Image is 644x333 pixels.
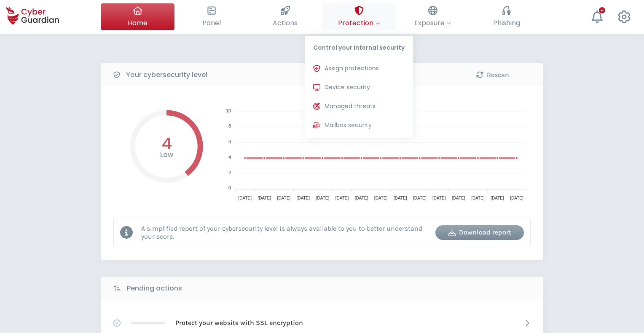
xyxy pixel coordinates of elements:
[394,196,407,200] tspan: [DATE]
[228,155,231,160] tspan: 4
[126,70,207,80] b: Your cybersecurity level
[239,196,252,200] tspan: [DATE]
[175,318,303,328] p: Protect your website with SSL encryption
[442,227,518,237] div: Download report
[355,196,368,200] tspan: [DATE]
[322,3,396,30] button: ProtectionControl your internal securityAssign protectionsDevice securityManaged threatsMailbox s...
[325,64,379,73] span: Assign protections
[305,98,413,115] button: Managed threats
[325,121,372,130] span: Mailbox security
[432,196,446,200] tspan: [DATE]
[277,196,291,200] tspan: [DATE]
[374,196,388,200] tspan: [DATE]
[101,3,174,30] button: Home
[396,3,470,30] button: Exposure
[228,139,231,144] tspan: 6
[258,196,271,200] tspan: [DATE]
[228,170,231,175] tspan: 2
[273,18,298,28] span: Actions
[226,108,231,113] tspan: 10
[305,79,413,96] button: Device security
[470,3,543,30] button: Phishing
[325,83,370,92] span: Device security
[510,196,523,200] tspan: [DATE]
[338,18,380,28] span: Protection
[325,102,376,111] span: Managed threats
[413,196,427,200] tspan: [DATE]
[435,225,524,240] button: Download report
[228,185,231,190] tspan: 0
[493,18,520,28] span: Phishing
[448,67,537,82] button: Rescan
[455,70,531,80] div: Rescan
[452,196,465,200] tspan: [DATE]
[305,60,413,77] button: Assign protections
[316,196,330,200] tspan: [DATE]
[599,7,605,13] div: +
[141,224,429,240] p: A simplified report of your cybersecurity level is always available to you to better understand y...
[491,196,504,200] tspan: [DATE]
[471,196,485,200] tspan: [DATE]
[297,196,310,200] tspan: [DATE]
[248,3,322,30] button: Actions
[128,18,148,28] span: Home
[174,3,248,30] button: Panel
[202,18,221,28] span: Panel
[305,117,413,134] button: Mailbox security
[414,18,451,28] span: Exposure
[335,196,349,200] tspan: [DATE]
[127,283,182,293] b: Pending actions
[305,36,413,56] p: Control your internal security
[228,123,231,128] tspan: 8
